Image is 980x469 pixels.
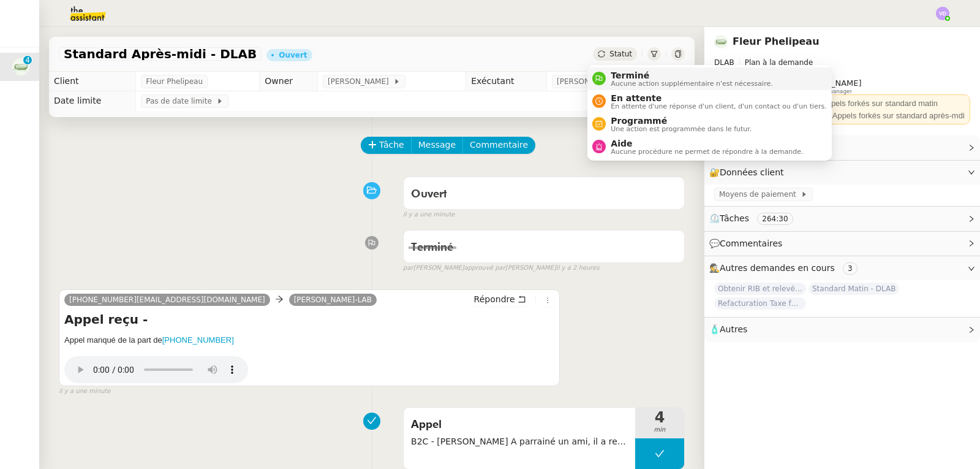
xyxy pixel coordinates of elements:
div: ⏲️Tâches 264:30 [704,207,980,231]
span: il y a une minute [403,210,454,220]
img: svg [936,7,949,20]
div: 🕵️Autres demandes en cours 3 [704,256,980,280]
div: 💬Commentaires [704,232,980,256]
span: 🔐 [709,166,789,180]
span: [PERSON_NAME] [557,75,622,88]
span: Message [418,138,456,152]
span: Données client [720,167,784,177]
span: Appel [411,416,628,434]
div: 🧴Autres [704,318,980,341]
small: [PERSON_NAME] [PERSON_NAME] [403,263,600,273]
span: Moyens de paiement [719,188,801,200]
span: Autres demandes en cours [720,263,835,273]
div: ⚙️Procédures [704,135,980,159]
span: Standard Après-midi - DLAB [64,48,257,60]
nz-tag: 3 [843,262,858,275]
audio: Your browser does not support the audio element. [64,350,248,383]
span: 🕵️ [709,263,862,273]
span: Aucune procédure ne permet de répondre à la demande. [611,148,803,155]
span: Plan à la demande [745,58,813,67]
nz-tag: 264:30 [757,213,793,225]
span: 4 [635,410,684,425]
div: 🔐Données client [704,161,980,185]
span: Aucune action supplémentaire n'est nécessaire. [611,80,772,87]
span: Commentaire [470,138,528,152]
a: Fleur Phelipeau [733,36,820,47]
span: Répondre [474,293,515,305]
img: 7f9b6497-4ade-4d5b-ae17-2cbe23708554 [12,58,29,75]
span: B2C - [PERSON_NAME] A parrainé un ami, il a reçu la remise mais pas elle. Information transmise v... [411,435,628,449]
span: Programmé [611,116,752,126]
span: Standard Matin - DLAB [809,283,899,295]
span: Autres [720,324,747,334]
span: Pas de date limite [146,95,216,107]
span: il y a une minute [59,386,110,397]
span: Terminé [411,242,453,253]
span: Aide [611,139,803,148]
span: Ouvert [411,189,447,200]
a: [PERSON_NAME]-LAB [289,294,377,305]
span: min [635,425,684,435]
td: Date limite [49,91,136,111]
span: En attente d'une réponse d'un client, d'un contact ou d'un tiers. [611,103,826,110]
span: DLAB [714,58,734,67]
button: Commentaire [462,137,535,154]
span: Commentaires [720,238,782,248]
span: 💬 [709,238,788,248]
span: Refacturation Taxe foncière 2025 [714,297,806,310]
h4: Appel reçu - [64,311,554,328]
div: Ouvert [279,51,307,59]
span: 🧴 [709,324,747,334]
img: 7f9b6497-4ade-4d5b-ae17-2cbe23708554 [714,35,728,48]
div: 📞 Standard à partir de 13H --> Appels forkés sur standard après-mdi [719,110,965,122]
span: En attente [611,93,826,103]
button: Répondre [470,292,530,306]
td: Exécutant [466,72,547,91]
p: 4 [25,56,30,67]
span: [PERSON_NAME] [328,75,393,88]
button: Message [411,137,463,154]
span: par [403,263,413,273]
td: Client [49,72,136,91]
nz-badge-sup: 4 [23,56,32,64]
button: Tâche [361,137,412,154]
span: [PHONE_NUMBER][EMAIL_ADDRESS][DOMAIN_NAME] [69,296,265,304]
span: Fleur Phelipeau [146,75,203,88]
a: [PHONE_NUMBER] [162,335,234,345]
td: Owner [260,72,318,91]
span: Obtenir RIB et relevés bancaires SCI [PERSON_NAME] [714,283,806,295]
span: Une action est programmée dans le futur. [611,126,752,132]
span: Tâche [379,138,404,152]
span: il y a 2 heures [556,263,600,273]
span: Terminé [611,71,772,80]
span: ⏲️ [709,213,803,223]
span: Statut [609,50,632,58]
span: approuvé par [464,263,505,273]
span: Tâches [720,213,749,223]
div: 📞 Standard jusqu'à 13H --> Appels forkés sur standard matin [719,97,965,110]
h5: Appel manqué de la part de [64,334,554,346]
